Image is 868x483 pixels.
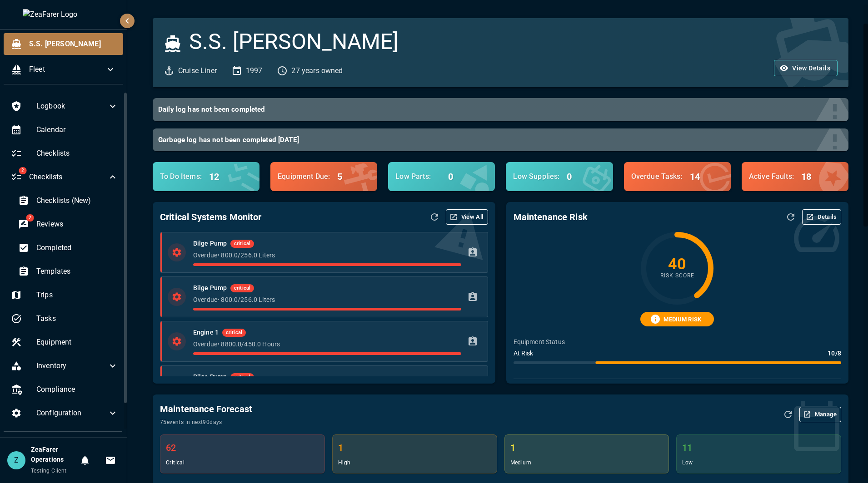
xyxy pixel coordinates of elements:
[783,209,798,225] button: Refresh Assessment
[4,95,125,117] div: Logbook
[11,213,125,235] div: 2Reviews
[76,451,94,469] button: Notifications
[337,169,342,184] h6: 5
[448,169,453,184] h6: 0
[36,408,107,419] span: Configuration
[166,459,185,466] span: critical
[682,440,835,455] h6: 11
[36,101,107,112] span: Logbook
[193,372,227,382] h6: Bilge Pump
[658,315,707,324] span: MEDIUM RISK
[799,407,841,422] button: Manage
[4,143,125,164] div: Checklists
[36,148,118,159] span: Checklists
[465,334,480,349] button: Assign Maintenance Task
[26,214,34,222] span: 2
[230,285,254,292] span: critical
[465,245,480,260] button: Assign Maintenance Task
[4,308,125,330] div: Tasks
[828,349,841,358] p: 10 / 8
[465,289,480,305] button: Assign Maintenance Task
[4,166,125,188] div: 2Checklists
[4,119,125,141] div: Calendar
[230,374,254,381] span: critical
[631,171,683,182] p: Overdue Tasks :
[36,124,118,135] span: Calendar
[101,451,120,469] button: Invitations
[160,210,262,224] h6: Critical Systems Monitor
[36,219,118,230] span: Reviews
[36,195,118,206] span: Checklists (New)
[291,65,343,76] p: 27 years owned
[513,171,559,182] p: Low Supplies :
[4,402,125,424] div: Configuration
[36,313,118,324] span: Tasks
[193,295,461,304] p: Overdue • 800.0 / 256.0 Liters
[178,65,217,76] p: Cruise Liner
[29,64,105,75] span: Fleet
[153,128,848,152] button: Garbage log has not been completed [DATE]
[749,171,794,182] p: Active Faults :
[193,340,461,349] p: Overdue • 8800.0 / 450.0 Hours
[682,459,693,466] span: low
[510,440,663,455] h6: 1
[446,209,488,225] button: View All
[160,171,202,182] p: To Do Items :
[668,256,687,271] h4: 40
[780,407,796,422] button: Refresh Forecast
[7,451,25,469] div: Z
[193,251,461,260] p: Overdue • 800.0 / 256.0 Liters
[36,360,107,371] span: Inventory
[29,39,116,49] span: S.S. [PERSON_NAME]
[36,266,118,277] span: Templates
[230,240,254,248] span: critical
[222,329,246,337] span: critical
[36,290,118,301] span: Trips
[36,337,118,348] span: Equipment
[690,169,700,184] h6: 14
[160,402,252,416] h6: Maintenance Forecast
[338,459,351,466] span: high
[278,171,330,182] p: Equipment Due :
[31,445,76,465] h6: ZeaFarer Operations
[774,60,838,77] button: View Details
[510,459,531,466] span: medium
[338,440,491,455] h6: 1
[153,98,848,121] button: Daily log has not been completed
[4,284,125,306] div: Trips
[158,134,836,146] h6: Garbage log has not been completed [DATE]
[189,29,399,54] h3: S.S. [PERSON_NAME]
[19,167,26,174] span: 2
[801,169,811,184] h6: 18
[427,209,442,225] button: Refresh Data
[4,33,123,55] div: S.S. [PERSON_NAME]
[4,331,125,353] div: Equipment
[11,190,125,212] div: Checklists (New)
[36,384,118,395] span: Compliance
[514,349,534,358] p: At Risk
[11,261,125,282] div: Templates
[4,355,125,377] div: Inventory
[193,328,219,338] h6: Engine 1
[36,242,118,253] span: Completed
[660,271,694,281] span: Risk Score
[514,337,841,346] p: Equipment Status
[4,379,125,400] div: Compliance
[4,59,123,80] div: Fleet
[166,440,319,455] h6: 62
[246,65,263,76] p: 1997
[11,237,125,259] div: Completed
[395,171,441,182] p: Low Parts :
[23,9,105,20] img: ZeaFarer Logo
[193,283,227,293] h6: Bilge Pump
[514,210,588,224] h6: Maintenance Risk
[158,103,836,116] h6: Daily log has not been completed
[802,209,841,225] button: Details
[29,172,107,182] span: Checklists
[567,169,572,184] h6: 0
[31,468,67,474] span: Testing Client
[160,419,222,425] span: 75 events in next 90 days
[209,169,219,184] h6: 12
[193,239,227,249] h6: Bilge Pump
